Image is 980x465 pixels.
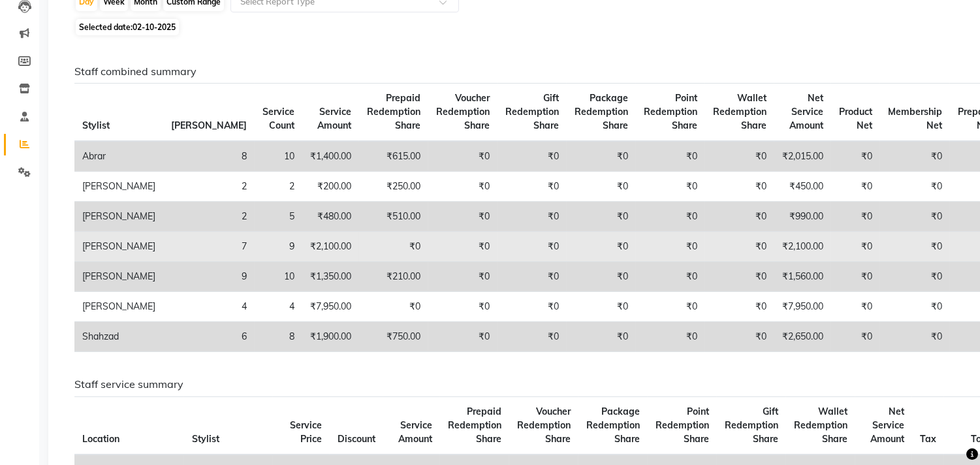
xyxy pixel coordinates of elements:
td: ₹615.00 [359,141,428,172]
td: ₹0 [428,202,498,232]
td: ₹0 [831,141,880,172]
span: Voucher Redemption Share [517,406,571,445]
td: ₹0 [636,202,705,232]
td: ₹0 [831,172,880,202]
td: 10 [255,262,302,292]
td: [PERSON_NAME] [74,262,163,292]
td: 8 [163,141,255,172]
td: ₹200.00 [302,172,359,202]
h6: Staff service summary [74,378,952,391]
td: 5 [255,202,302,232]
td: ₹7,950.00 [302,292,359,322]
td: 7 [163,232,255,262]
span: Prepaid Redemption Share [367,92,420,131]
td: [PERSON_NAME] [74,232,163,262]
td: ₹0 [636,232,705,262]
td: ₹1,900.00 [302,322,359,352]
td: 9 [163,262,255,292]
td: ₹480.00 [302,202,359,232]
td: 2 [163,202,255,232]
td: ₹0 [567,172,636,202]
td: 4 [163,292,255,322]
td: 9 [255,232,302,262]
td: ₹0 [567,232,636,262]
td: ₹0 [428,262,498,292]
td: ₹450.00 [774,172,831,202]
td: ₹0 [636,141,705,172]
span: Selected date: [76,19,179,35]
td: ₹0 [567,292,636,322]
td: ₹0 [880,292,950,322]
td: ₹0 [705,322,774,352]
td: ₹0 [880,141,950,172]
td: ₹0 [705,141,774,172]
span: Location [82,433,119,445]
td: ₹0 [705,292,774,322]
td: ₹1,350.00 [302,262,359,292]
td: ₹0 [636,292,705,322]
span: [PERSON_NAME] [171,120,247,131]
span: Stylist [82,120,110,131]
td: ₹1,400.00 [302,141,359,172]
td: ₹2,100.00 [302,232,359,262]
span: Package Redemption Share [575,92,628,131]
td: ₹0 [831,292,880,322]
td: ₹0 [567,322,636,352]
td: 10 [255,141,302,172]
span: Gift Redemption Share [505,92,559,131]
td: ₹0 [705,262,774,292]
td: ₹0 [831,262,880,292]
span: Service Amount [398,419,432,445]
td: ₹0 [498,141,567,172]
td: ₹210.00 [359,262,428,292]
td: ₹0 [428,292,498,322]
td: ₹1,560.00 [774,262,831,292]
td: ₹0 [567,202,636,232]
td: 6 [163,322,255,352]
td: 8 [255,322,302,352]
td: ₹0 [831,202,880,232]
td: ₹0 [636,262,705,292]
span: Voucher Redemption Share [436,92,490,131]
td: [PERSON_NAME] [74,292,163,322]
td: [PERSON_NAME] [74,202,163,232]
span: Net Service Amount [789,92,823,131]
td: ₹0 [880,262,950,292]
td: ₹0 [880,232,950,262]
span: Wallet Redemption Share [794,406,847,445]
span: Stylist [192,433,219,445]
td: ₹0 [831,232,880,262]
td: ₹0 [359,232,428,262]
span: Membership Net [888,106,942,131]
td: ₹0 [359,292,428,322]
td: ₹0 [498,262,567,292]
td: ₹7,950.00 [774,292,831,322]
td: ₹2,100.00 [774,232,831,262]
td: ₹0 [831,322,880,352]
h6: Staff combined summary [74,65,952,78]
td: ₹0 [567,141,636,172]
span: Net Service Amount [870,406,904,445]
td: ₹2,650.00 [774,322,831,352]
td: 2 [255,172,302,202]
span: Service Count [262,106,294,131]
td: ₹0 [880,172,950,202]
td: ₹0 [636,172,705,202]
td: ₹0 [705,202,774,232]
td: ₹510.00 [359,202,428,232]
td: ₹0 [880,202,950,232]
td: ₹0 [428,232,498,262]
span: Gift Redemption Share [725,406,778,445]
span: 02-10-2025 [133,22,176,32]
span: Package Redemption Share [586,406,640,445]
span: Tax [920,433,936,445]
td: ₹0 [880,322,950,352]
td: ₹2,015.00 [774,141,831,172]
span: Point Redemption Share [656,406,709,445]
span: Prepaid Redemption Share [448,406,501,445]
td: Abrar [74,141,163,172]
span: Point Redemption Share [644,92,697,131]
td: ₹0 [428,322,498,352]
td: ₹250.00 [359,172,428,202]
td: ₹0 [498,172,567,202]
